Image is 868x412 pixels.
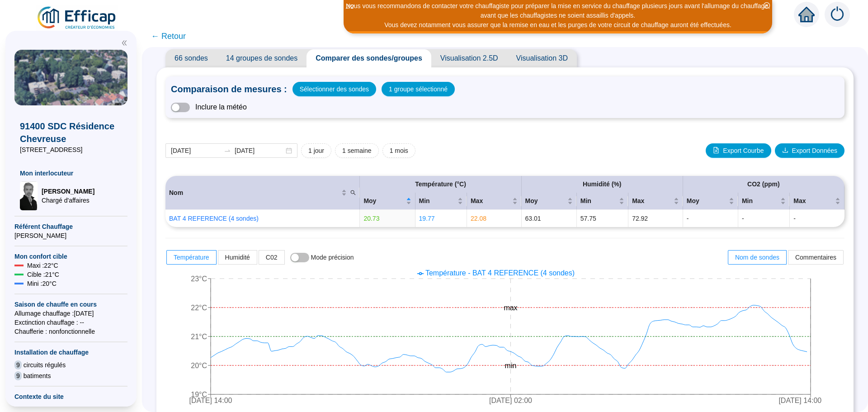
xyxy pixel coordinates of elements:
span: 14 groupes de sondes [217,49,307,67]
span: Nom [169,188,340,198]
span: [PERSON_NAME] [42,187,94,196]
span: Contexte du site [14,392,127,401]
i: 2 / 2 [346,3,354,10]
input: Date de début [171,146,220,156]
span: [PERSON_NAME] [14,231,127,240]
span: Installation de chauffage [14,348,127,357]
th: Moy [360,193,415,210]
span: 9 [14,360,22,369]
tspan: [DATE] 14:00 [778,397,821,404]
th: Min [415,193,467,210]
td: 57.75 [577,210,628,227]
tspan: [DATE] 14:00 [189,397,232,404]
span: Cible : 21 °C [27,270,59,279]
tspan: 20°C [191,362,207,369]
span: Min [742,196,778,206]
span: Max [471,196,510,206]
span: Sélectionner des sondes [300,83,369,95]
a: BAT 4 REFERENCE (4 sondes) [169,215,259,222]
span: Température - BAT 4 REFERENCE (4 sondes) [425,269,575,277]
td: - [790,210,844,227]
span: ← Retour [151,30,186,43]
tspan: 19°C [191,391,207,398]
span: Température [174,254,209,261]
span: 1 jour [308,146,324,156]
span: Min [419,196,456,206]
button: 1 mois [382,143,415,158]
img: efficap energie logo [36,5,118,31]
span: Chaufferie : non fonctionnelle [14,327,127,336]
span: circuits régulés [24,360,66,369]
span: Moy [525,196,566,206]
th: Min [738,193,790,210]
span: Allumage chauffage : [DATE] [14,309,127,318]
span: Nom de sondes [735,254,779,261]
span: Visualisation 3D [507,49,577,67]
span: Comparer des sondes/groupes [307,49,431,67]
div: Nous vous recommandons de contacter votre chauffagiste pour préparer la mise en service du chauff... [345,1,771,20]
th: Nom [165,176,360,210]
div: Vous devez notamment vous assurer que la remise en eau et les purges de votre circuit de chauffag... [345,20,771,30]
span: Mon confort cible [14,252,127,261]
button: Export Courbe [706,143,771,158]
span: Max [632,196,672,206]
span: home [798,6,815,23]
span: Référent Chauffage [14,222,127,231]
span: Export Courbe [723,146,764,156]
td: - [683,210,738,227]
span: Humidité [225,254,250,261]
th: Max [467,193,522,210]
th: Min [577,193,628,210]
span: C02 [266,254,278,261]
span: Mini : 20 °C [27,279,57,288]
th: Moy [683,193,738,210]
span: double-left [121,40,127,46]
span: 1 groupe sélectionné [389,83,448,95]
button: 1 semaine [335,143,379,158]
tspan: [DATE] 02:00 [489,397,532,404]
th: Humidité (%) [522,176,683,193]
span: Exctinction chauffage : -- [14,318,127,327]
span: batiments [24,371,51,380]
span: download [782,147,788,153]
th: CO2 (ppm) [683,176,844,193]
th: Température (°C) [360,176,521,193]
span: search [349,186,358,199]
tspan: min [505,362,517,369]
span: 91400 SDC Résidence Chevreuse [20,120,122,145]
button: 1 jour [301,143,331,158]
span: file-image [713,147,719,153]
span: Min [580,196,617,206]
span: to [224,147,231,154]
span: search [350,190,356,195]
span: swap-right [224,147,231,154]
span: [STREET_ADDRESS] [20,145,122,154]
span: Moy [687,196,727,206]
th: Max [790,193,844,210]
span: Commentaires [795,254,836,261]
tspan: 21°C [191,333,207,341]
input: Date de fin [235,146,284,156]
span: Chargé d'affaires [42,196,94,205]
tspan: 23°C [191,275,207,283]
tspan: max [504,304,517,312]
th: Max [628,193,683,210]
td: 72.92 [628,210,683,227]
th: Moy [522,193,577,210]
td: - [738,210,790,227]
button: Export Données [775,143,844,158]
span: close-circle [764,2,770,9]
span: Moy [363,196,404,206]
span: Maxi : 22 °C [27,261,58,270]
span: 66 sondes [165,49,217,67]
span: Max [793,196,833,206]
span: Saison de chauffe en cours [14,300,127,309]
span: 1 mois [390,146,408,156]
td: 63.01 [522,210,577,227]
span: Mode précision [311,254,354,261]
img: Chargé d'affaires [20,181,38,210]
span: Mon interlocuteur [20,169,122,178]
span: Visualisation 2.5D [431,49,507,67]
span: 19.77 [419,215,435,222]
